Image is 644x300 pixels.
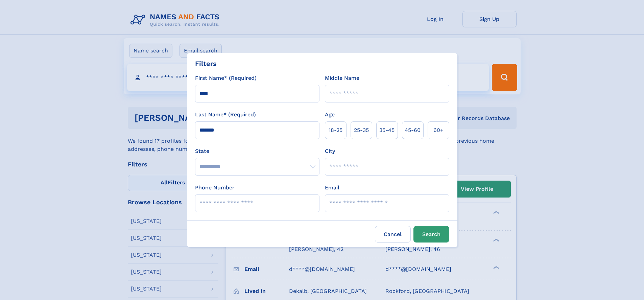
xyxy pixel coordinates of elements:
label: Age [325,111,335,119]
span: 18‑25 [329,126,342,134]
label: City [325,147,335,155]
button: Search [413,226,449,243]
label: Email [325,184,339,192]
label: Last Name* (Required) [195,111,256,119]
span: 60+ [433,126,444,134]
label: State [195,147,319,155]
span: 45‑60 [405,126,421,134]
span: 25‑35 [354,126,369,134]
label: Cancel [375,226,411,243]
label: Phone Number [195,184,235,192]
span: 35‑45 [379,126,395,134]
label: Middle Name [325,74,359,82]
label: First Name* (Required) [195,74,257,82]
div: Filters [195,59,217,69]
